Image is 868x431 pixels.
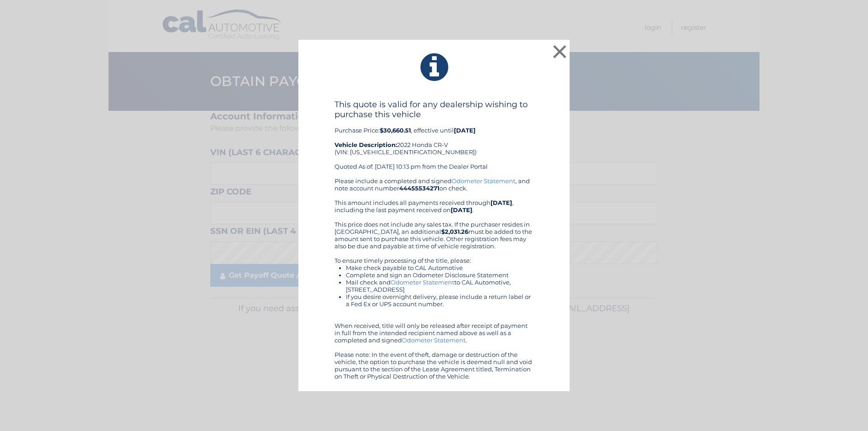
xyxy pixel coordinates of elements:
li: If you desire overnight delivery, please include a return label or a Fed Ex or UPS account number. [346,293,533,308]
b: [DATE] [451,206,472,213]
b: 44455534271 [399,185,439,192]
li: Make check payable to CAL Automotive [346,264,533,271]
b: [DATE] [454,127,476,134]
div: Please include a completed and signed , and note account number on check. This amount includes al... [335,177,533,380]
a: Odometer Statement [391,279,454,286]
strong: Vehicle Description: [335,141,397,148]
li: Mail check and to CAL Automotive, [STREET_ADDRESS] [346,279,533,293]
b: $30,660.51 [380,127,411,134]
h4: This quote is valid for any dealership wishing to purchase this vehicle [335,99,533,119]
a: Odometer Statement [452,177,515,185]
div: Purchase Price: , effective until 2022 Honda CR-V (VIN: [US_VEHICLE_IDENTIFICATION_NUMBER]) Quote... [335,99,533,177]
b: [DATE] [491,199,512,206]
a: Odometer Statement [402,336,466,344]
li: Complete and sign an Odometer Disclosure Statement [346,271,533,279]
button: × [551,43,569,61]
b: $2,031.26 [441,228,468,235]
